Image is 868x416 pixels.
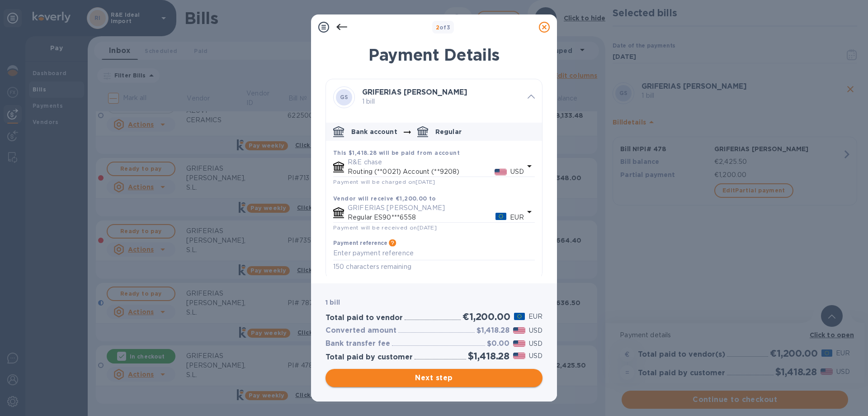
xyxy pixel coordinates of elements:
img: USD [513,340,525,347]
img: USD [513,353,525,359]
b: Vendor will receive €1,200.00 to [333,195,436,202]
h2: €1,200.00 [462,311,510,322]
h3: Total paid by customer [325,353,413,362]
h3: Bank transfer fee [325,339,390,348]
h3: $1,418.28 [476,326,509,335]
span: 2 [436,24,439,31]
p: EUR [528,312,542,321]
b: GRIFERIAS [PERSON_NAME] [362,88,467,96]
b: of 3 [436,24,451,31]
h3: Total paid to vendor [325,314,403,322]
h1: Payment Details [325,45,542,64]
p: GRIFERIAS [PERSON_NAME] [348,203,524,213]
span: Next step [333,373,535,383]
p: R&E chase [348,158,524,167]
p: USD [529,339,542,349]
b: This $1,418.28 will be paid from account [333,149,460,156]
img: USD [495,169,507,175]
img: USD [513,327,525,334]
h3: $0.00 [487,339,509,348]
p: USD [510,167,524,177]
span: Payment will be received on [DATE] [333,224,437,231]
p: USD [529,326,542,335]
p: Regular [435,127,462,136]
span: Payment will be charged on [DATE] [333,178,435,185]
h3: Converted amount [325,326,396,335]
p: 150 characters remaining [333,262,535,272]
b: GS [340,94,349,100]
b: 1 bill [325,299,340,306]
p: 1 bill [362,97,520,106]
p: Bank account [351,127,397,136]
div: GSGRIFERIAS [PERSON_NAME] 1 bill [326,79,542,115]
p: EUR [510,213,524,222]
h3: Payment reference [333,240,387,246]
button: Next step [325,369,542,387]
p: USD [529,351,542,361]
p: Routing (**0021) Account (**9208) [348,167,495,177]
div: default-method [326,119,542,279]
p: Regular ES90***6558 [348,213,495,222]
h2: $1,418.28 [468,350,509,362]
